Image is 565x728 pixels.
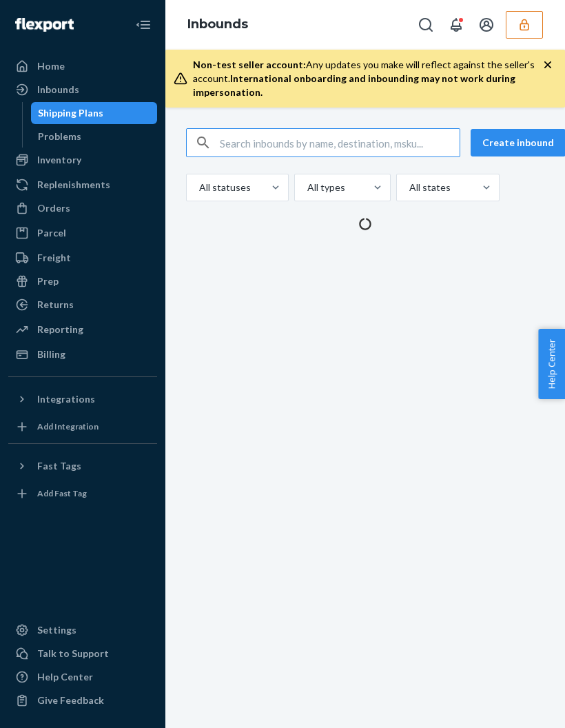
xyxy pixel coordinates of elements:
div: Returns [37,298,74,312]
a: Prep [8,270,157,292]
button: Open notifications [442,11,470,39]
button: Integrations [8,388,157,410]
input: All statuses [198,181,199,194]
div: Parcel [37,226,66,240]
a: Add Fast Tag [8,483,157,505]
a: Home [8,55,157,77]
a: Inbounds [8,79,157,101]
a: Help Center [8,666,157,688]
a: Parcel [8,222,157,244]
div: Give Feedback [37,694,104,707]
div: Replenishments [37,178,110,192]
a: Replenishments [8,174,157,196]
div: Inventory [37,153,81,167]
a: Problems [31,125,158,148]
a: Returns [8,294,157,316]
div: Integrations [37,392,95,406]
div: Billing [37,347,65,361]
button: Open account menu [473,11,500,39]
div: Orders [37,201,70,215]
div: Add Fast Tag [37,487,87,499]
div: Reporting [37,323,83,336]
a: Talk to Support [8,643,157,665]
ol: breadcrumbs [176,5,259,45]
div: Settings [37,623,76,637]
button: Help Center [538,329,565,399]
div: Home [37,59,65,73]
a: Freight [8,247,157,269]
div: Freight [37,251,71,265]
a: Settings [8,619,157,641]
img: Flexport logo [15,18,74,32]
input: All states [408,181,409,194]
button: Close Navigation [130,11,157,39]
span: International onboarding and inbounding may not work during impersonation. [193,72,515,98]
input: Search inbounds by name, destination, msku... [220,129,460,156]
a: Reporting [8,318,157,341]
a: Add Integration [8,416,157,438]
span: Non-test seller account: [193,59,306,70]
div: Add Integration [37,421,99,432]
button: Fast Tags [8,455,157,477]
div: Fast Tags [37,459,81,473]
div: Prep [37,274,59,288]
button: Give Feedback [8,689,157,711]
div: Inbounds [37,83,79,97]
a: Billing [8,343,157,365]
a: Orders [8,197,157,219]
button: Open Search Box [412,11,440,39]
div: Shipping Plans [38,106,103,120]
a: Inbounds [187,17,248,32]
a: Shipping Plans [31,102,158,124]
div: Talk to Support [37,647,109,660]
input: All types [306,181,307,194]
a: Inventory [8,149,157,171]
div: Any updates you make will reflect against the seller's account. [193,58,543,99]
div: Problems [38,130,81,143]
div: Help Center [37,670,93,684]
